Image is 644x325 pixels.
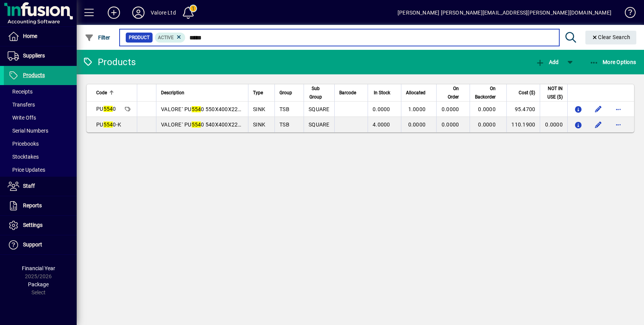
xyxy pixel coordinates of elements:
button: Filter [83,31,112,44]
button: Edit [592,103,605,115]
div: On Order [441,84,466,101]
span: 0.0000 [408,121,426,128]
span: Home [23,33,37,39]
a: Price Updates [4,163,77,176]
span: Price Updates [8,167,45,173]
span: SINK [253,106,265,112]
span: Receipts [8,89,33,95]
span: Settings [23,222,43,228]
a: Transfers [4,98,77,111]
span: Suppliers [23,53,45,59]
span: Reports [23,202,42,208]
span: Sub Group [309,84,323,101]
span: TSB [279,121,289,128]
span: 0.0000 [478,106,496,112]
div: [PERSON_NAME] [PERSON_NAME][EMAIL_ADDRESS][PERSON_NAME][DOMAIN_NAME] [398,7,611,19]
div: Type [253,89,270,97]
span: Add [536,59,559,65]
em: 554 [103,106,113,112]
span: 1.0000 [408,106,426,112]
td: 0.0000 [540,117,567,132]
a: Support [4,235,77,254]
span: Active [158,35,174,40]
span: SINK [253,121,265,128]
div: Description [161,89,243,97]
span: 0.0000 [478,121,496,128]
span: Group [279,89,292,97]
a: Write Offs [4,111,77,124]
a: Staff [4,177,77,196]
span: Clear Search [591,34,631,40]
span: On Order [441,84,459,101]
button: More Options [588,55,638,69]
span: Barcode [339,89,356,97]
span: 0.0000 [373,106,390,112]
span: VALORE` PU 0 550X400X225 BOWL =0.103M3 [161,106,284,112]
span: Stocktakes [8,154,39,160]
a: Home [4,27,77,46]
button: Add [102,6,126,20]
em: 554 [103,121,113,128]
span: SQUARE [309,121,330,128]
em: 554 [192,121,201,128]
span: NOT IN USE ($) [545,84,562,101]
span: Description [161,89,184,97]
button: Clear [585,31,637,44]
a: Settings [4,216,77,235]
span: Cost ($) [519,89,535,97]
td: 95.4700 [506,102,540,117]
a: Knowledge Base [619,2,634,26]
span: Transfers [8,102,35,108]
span: Allocated [406,89,426,97]
span: Staff [23,183,35,189]
div: Group [279,89,299,97]
em: 554 [192,106,201,112]
span: Package [28,281,49,287]
span: Code [96,89,107,97]
span: Write Offs [8,115,36,121]
span: Support [23,241,42,248]
div: Valore Ltd [151,7,176,19]
span: Type [253,89,263,97]
span: 4.0000 [373,121,390,128]
div: On Backorder [475,84,502,101]
span: On Backorder [475,84,495,101]
a: Reports [4,196,77,215]
a: Pricebooks [4,137,77,150]
td: 110.1900 [506,117,540,132]
mat-chip: Activation Status: Active [155,33,186,43]
a: Serial Numbers [4,124,77,137]
span: Filter [85,34,110,41]
a: Suppliers [4,46,77,66]
span: 0.0000 [442,121,459,128]
div: Allocated [406,89,433,97]
span: PU 0-K [96,121,121,128]
span: Financial Year [22,265,55,271]
button: More options [612,103,624,115]
span: TSB [279,106,289,112]
button: Add [534,55,560,69]
span: Product [129,34,149,41]
span: In Stock [374,89,390,97]
button: Edit [592,118,605,131]
span: Products [23,72,45,78]
button: Profile [126,6,151,20]
div: Code [96,89,132,97]
span: More Options [590,59,636,65]
button: More options [612,118,624,131]
span: Serial Numbers [8,128,48,134]
a: Stocktakes [4,150,77,163]
span: SQUARE [309,106,330,112]
span: 0.0000 [442,106,459,112]
a: Receipts [4,85,77,98]
span: PU 0 [96,106,116,112]
div: In Stock [373,89,397,97]
div: Products [82,56,136,68]
div: Barcode [339,89,363,97]
div: Sub Group [309,84,330,101]
span: Pricebooks [8,141,39,147]
span: VALORE` PU 0 540X400X225 SINK [161,121,255,128]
